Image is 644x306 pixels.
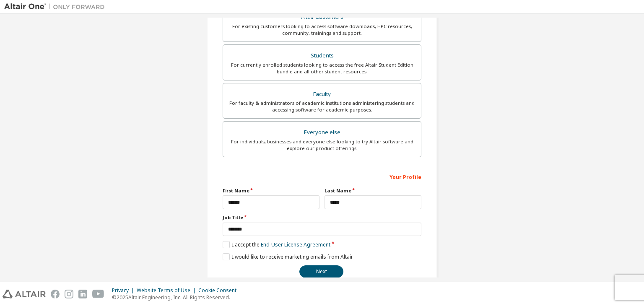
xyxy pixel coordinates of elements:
img: linkedin.svg [78,290,87,298]
div: For currently enrolled students looking to access the free Altair Student Edition bundle and all ... [228,62,416,75]
div: Faculty [228,88,416,100]
div: Privacy [112,287,137,294]
button: Next [299,265,343,278]
a: End-User License Agreement [261,241,330,248]
div: For individuals, businesses and everyone else looking to try Altair software and explore our prod... [228,138,416,152]
div: Everyone else [228,127,416,138]
label: Job Title [223,214,421,221]
label: Last Name [325,187,421,194]
div: Cookie Consent [198,287,241,294]
img: altair_logo.svg [3,290,46,298]
p: © 2025 Altair Engineering, Inc. All Rights Reserved. [112,294,241,301]
label: First Name [223,187,319,194]
label: I accept the [223,241,330,248]
div: Website Terms of Use [137,287,198,294]
img: youtube.svg [92,290,104,298]
img: Altair One [4,3,109,11]
div: For existing customers looking to access software downloads, HPC resources, community, trainings ... [228,23,416,36]
div: For faculty & administrators of academic institutions administering students and accessing softwa... [228,100,416,113]
img: facebook.svg [51,290,60,298]
div: Your Profile [223,170,421,183]
img: instagram.svg [65,290,73,298]
label: I would like to receive marketing emails from Altair [223,253,353,260]
div: Students [228,50,416,62]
